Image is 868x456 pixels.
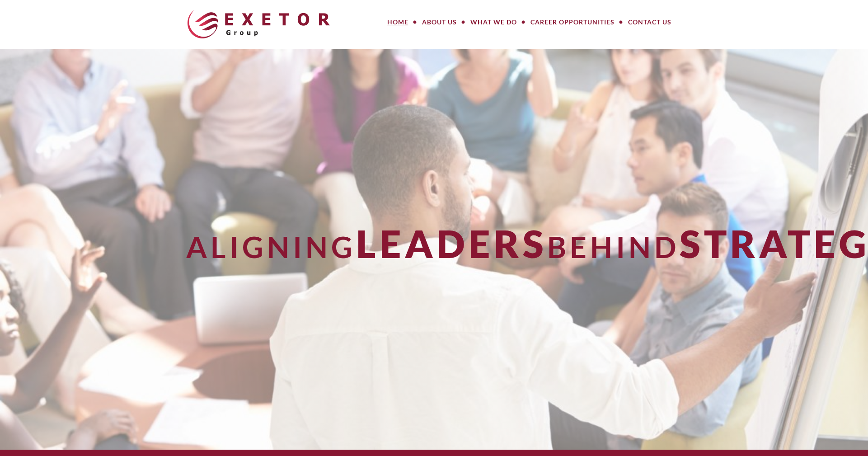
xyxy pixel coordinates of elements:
a: What We Do [464,13,524,31]
a: Career Opportunities [524,13,621,31]
span: Leaders [356,221,547,266]
a: Home [380,13,415,31]
a: Contact Us [621,13,678,31]
img: The Exetor Group [188,10,330,38]
a: About Us [415,13,464,31]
